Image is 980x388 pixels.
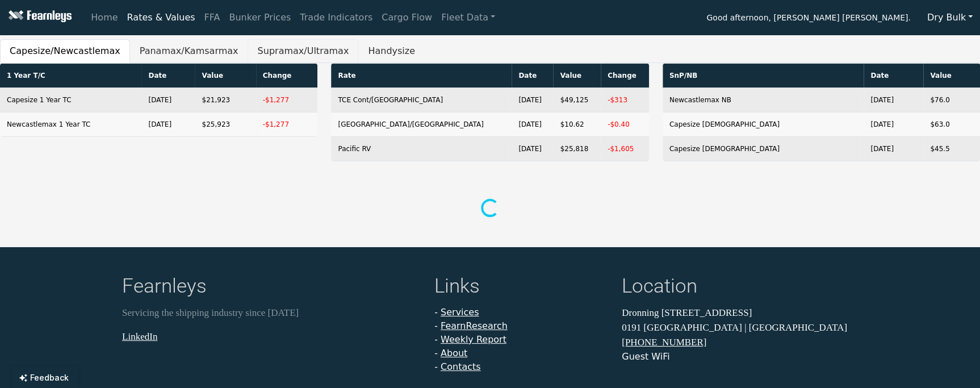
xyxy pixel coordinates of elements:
h4: Links [434,274,608,301]
td: [DATE] [512,112,553,137]
th: SnP/NB [663,64,864,88]
th: Value [195,64,256,88]
td: Capesize [DEMOGRAPHIC_DATA] [663,112,864,137]
li: - [434,360,608,374]
td: $25,923 [195,112,256,137]
button: Handysize [358,39,425,63]
a: LinkedIn [122,331,157,342]
h4: Fearnleys [122,274,421,301]
li: - [434,319,608,333]
th: Change [256,64,318,88]
th: Value [553,64,600,88]
td: $45.5 [923,137,980,161]
td: Capesize [DEMOGRAPHIC_DATA] [663,137,864,161]
img: Fearnleys Logo [6,10,72,24]
a: [PHONE_NUMBER] [622,337,706,348]
a: Fleet Data [437,6,500,29]
a: Cargo Flow [377,6,437,29]
td: [DATE] [512,137,553,161]
td: -$1,605 [601,137,649,161]
a: FFA [200,6,225,29]
p: 0191 [GEOGRAPHIC_DATA] | [GEOGRAPHIC_DATA] [622,320,858,335]
li: - [434,347,608,360]
td: [DATE] [864,112,923,137]
p: Servicing the shipping industry since [DATE] [122,306,421,320]
button: Supramax/Ultramax [248,39,358,63]
span: Good afternoon, [PERSON_NAME] [PERSON_NAME]. [706,9,910,28]
td: $49,125 [553,88,600,112]
a: Rates & Values [123,6,200,29]
td: Newcastlemax NB [663,88,864,112]
button: Guest WiFi [622,350,669,364]
td: TCE Cont/[GEOGRAPHIC_DATA] [331,88,512,112]
button: Panamax/Kamsarmax [130,39,248,63]
td: $21,923 [195,88,256,112]
p: Dronning [STREET_ADDRESS] [622,306,858,320]
td: $10.62 [553,112,600,137]
li: - [434,306,608,319]
a: Trade Indicators [295,6,377,29]
td: [DATE] [864,137,923,161]
td: $76.0 [923,88,980,112]
th: Date [141,64,195,88]
a: FearnResearch [441,320,508,331]
td: [DATE] [864,88,923,112]
th: Value [923,64,980,88]
a: Weekly Report [441,334,506,345]
button: Dry Bulk [920,7,980,28]
h4: Location [622,274,858,301]
th: Date [864,64,923,88]
th: Date [512,64,553,88]
a: Bunker Prices [224,6,295,29]
li: - [434,333,608,347]
td: -$1,277 [256,112,318,137]
td: [DATE] [141,112,195,137]
a: Contacts [441,361,481,372]
td: [DATE] [141,88,195,112]
a: Home [86,6,122,29]
td: [GEOGRAPHIC_DATA]/[GEOGRAPHIC_DATA] [331,112,512,137]
td: Pacific RV [331,137,512,161]
td: -$0.40 [601,112,649,137]
td: [DATE] [512,88,553,112]
th: Rate [331,64,512,88]
th: Change [601,64,649,88]
a: About [441,348,467,358]
td: $63.0 [923,112,980,137]
a: Services [441,307,479,318]
td: -$1,277 [256,88,318,112]
td: $25,818 [553,137,600,161]
td: -$313 [601,88,649,112]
